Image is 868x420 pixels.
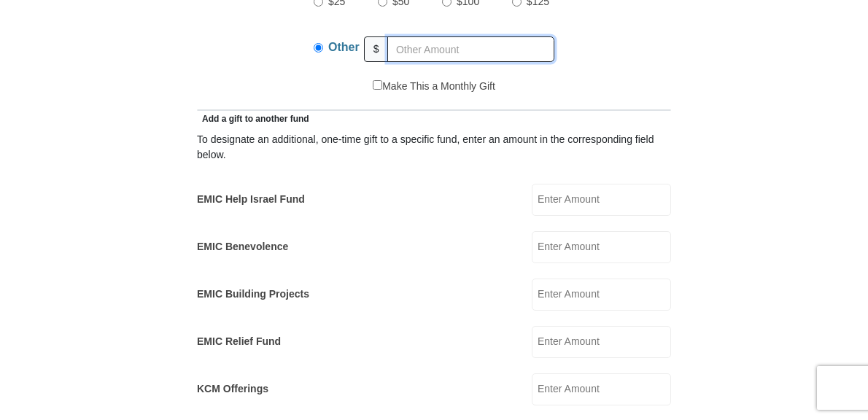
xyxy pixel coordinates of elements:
[532,373,671,405] input: Enter Amount
[532,326,671,358] input: Enter Amount
[197,334,281,349] label: EMIC Relief Fund
[387,36,554,62] input: Other Amount
[197,114,309,124] span: Add a gift to another fund
[364,36,389,62] span: $
[373,80,382,90] input: Make This a Monthly Gift
[373,79,495,94] label: Make This a Monthly Gift
[197,192,305,207] label: EMIC Help Israel Fund
[532,279,671,311] input: Enter Amount
[197,132,671,163] div: To designate an additional, one-time gift to a specific fund, enter an amount in the correspondin...
[532,184,671,216] input: Enter Amount
[532,231,671,263] input: Enter Amount
[197,239,288,254] label: EMIC Benevolence
[328,41,360,53] span: Other
[197,381,268,397] label: KCM Offerings
[197,287,309,302] label: EMIC Building Projects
